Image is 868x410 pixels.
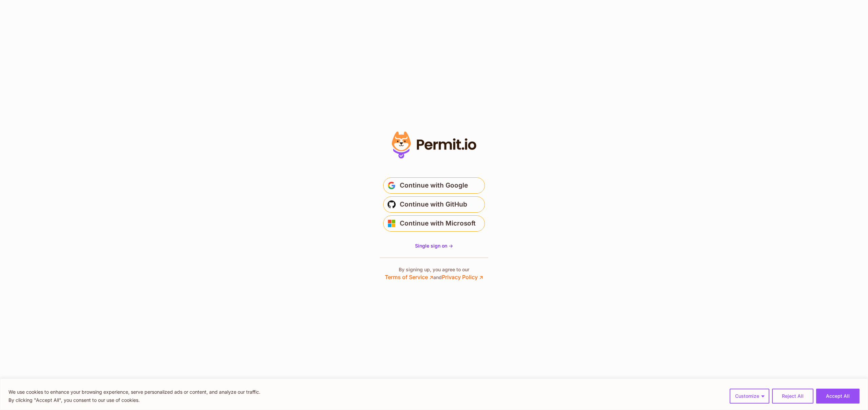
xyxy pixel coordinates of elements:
[383,177,485,194] button: Continue with Google
[8,396,260,404] p: By clicking "Accept All", you consent to our use of cookies.
[415,242,453,249] a: Single sign on ->
[730,389,769,404] button: Customize
[385,266,483,281] p: By signing up, you agree to our and
[8,388,260,396] p: We use cookies to enhance your browsing experience, serve personalized ads or content, and analyz...
[400,218,476,229] span: Continue with Microsoft
[772,389,813,404] button: Reject All
[383,196,485,213] button: Continue with GitHub
[400,180,468,191] span: Continue with Google
[400,199,467,210] span: Continue with GitHub
[442,274,483,280] a: Privacy Policy ↗
[816,389,860,404] button: Accept All
[383,215,485,232] button: Continue with Microsoft
[415,243,453,249] span: Single sign on ->
[385,274,433,280] a: Terms of Service ↗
